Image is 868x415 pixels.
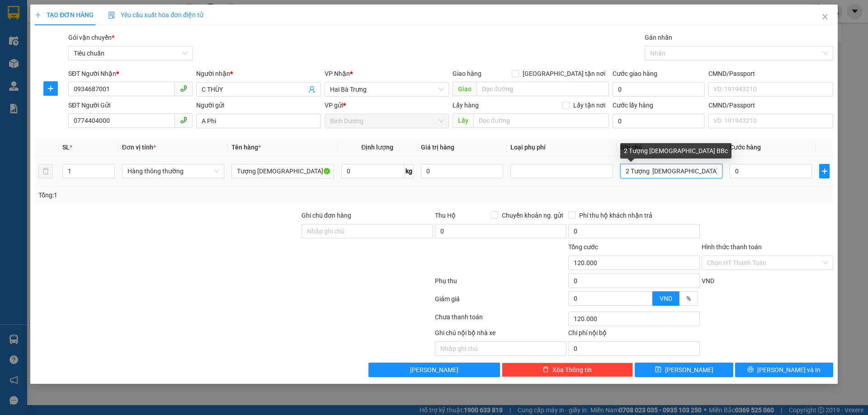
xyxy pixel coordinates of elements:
[498,210,566,220] span: Chuyển khoản ng. gửi
[330,83,443,96] span: Hai Bà Trưng
[308,86,316,93] span: user-add
[180,117,187,124] span: phone
[702,243,762,251] label: Hình thức thanh toán
[38,190,335,200] div: Tổng: 1
[231,144,261,151] span: Tên hàng
[655,366,661,373] span: save
[757,365,821,375] span: [PERSON_NAME] và In
[325,70,350,77] span: VP Nhận
[231,164,334,178] input: VD: Bàn, Ghế
[435,212,456,219] span: Thu Hộ
[542,366,549,373] span: delete
[421,164,503,178] input: 0
[473,113,609,128] input: Dọc đường
[620,143,731,159] div: 2 Tượng [DEMOGRAPHIC_DATA] BBc
[35,12,41,18] span: plus
[62,144,70,151] span: SL
[821,13,829,20] span: close
[570,100,609,110] span: Lấy tận nơi
[421,144,454,151] span: Giá trị hàng
[613,102,653,109] label: Cước lấy hàng
[122,144,156,151] span: Đơn vị tính
[302,224,433,238] input: Ghi chú đơn hàng
[180,85,187,92] span: phone
[730,144,761,151] span: Cước hàng
[68,100,193,110] div: SĐT Người Gửi
[302,212,351,219] label: Ghi chú đơn hàng
[453,102,479,109] span: Lấy hàng
[108,11,203,19] span: Yêu cầu xuất hóa đơn điện tử
[434,312,567,328] div: Chưa thanh toán
[552,365,592,375] span: Xóa Thông tin
[435,328,566,341] div: Ghi chú nội bộ nhà xe
[434,276,567,292] div: Phụ thu
[44,85,57,92] span: plus
[453,70,481,77] span: Giao hàng
[617,139,726,156] th: Ghi chú
[410,365,458,375] span: [PERSON_NAME]
[434,294,567,310] div: Giảm giá
[453,82,476,96] span: Giao
[68,69,193,79] div: SĐT Người Nhận
[502,363,633,377] button: deleteXóa Thông tin
[38,164,53,178] button: delete
[747,366,754,373] span: printer
[708,69,833,79] div: CMND/Passport
[361,144,393,151] span: Định lượng
[708,100,833,110] div: CMND/Passport
[519,69,609,79] span: [GEOGRAPHIC_DATA] tận nơi
[660,295,672,302] span: VND
[476,82,609,96] input: Dọc đường
[330,114,443,128] span: Bình Dương
[435,341,566,356] input: Nhập ghi chú
[665,365,713,375] span: [PERSON_NAME]
[735,363,833,377] button: printer[PERSON_NAME] và In
[613,70,657,77] label: Cước giao hàng
[568,328,700,341] div: Chi phí nội bộ
[405,164,414,178] span: kg
[196,69,321,79] div: Người nhận
[812,5,838,30] button: Close
[74,47,187,60] span: Tiêu chuẩn
[576,210,656,220] span: Phí thu hộ khách nhận trả
[635,363,733,377] button: save[PERSON_NAME]
[325,100,449,110] div: VP gửi
[819,164,829,178] button: plus
[127,164,219,178] span: Hàng thông thường
[702,277,714,284] span: VND
[108,12,115,19] img: icon
[196,100,321,110] div: Người gửi
[35,11,94,19] span: TẠO ĐƠN HÀNG
[613,82,705,97] input: Cước giao hàng
[507,139,616,156] th: Loại phụ phí
[68,34,114,41] span: Gói vận chuyển
[613,114,705,128] input: Cước lấy hàng
[368,363,500,377] button: [PERSON_NAME]
[453,113,473,128] span: Lấy
[568,243,598,251] span: Tổng cước
[820,168,829,175] span: plus
[645,34,672,41] label: Gán nhãn
[686,295,691,302] span: %
[43,81,58,96] button: plus
[620,164,722,178] input: Ghi Chú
